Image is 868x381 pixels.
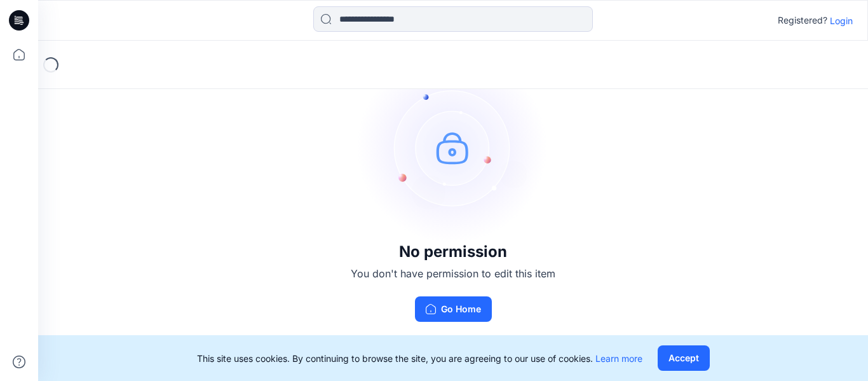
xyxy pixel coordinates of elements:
[351,266,555,281] p: You don't have permission to edit this item
[358,52,548,243] img: no-perm.svg
[415,296,492,322] button: Go Home
[351,243,555,261] h3: No permission
[778,13,827,28] p: Registered?
[595,353,642,364] a: Learn more
[197,352,642,365] p: This site uses cookies. By continuing to browse the site, you are agreeing to our use of cookies.
[830,14,853,27] p: Login
[658,345,710,371] button: Accept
